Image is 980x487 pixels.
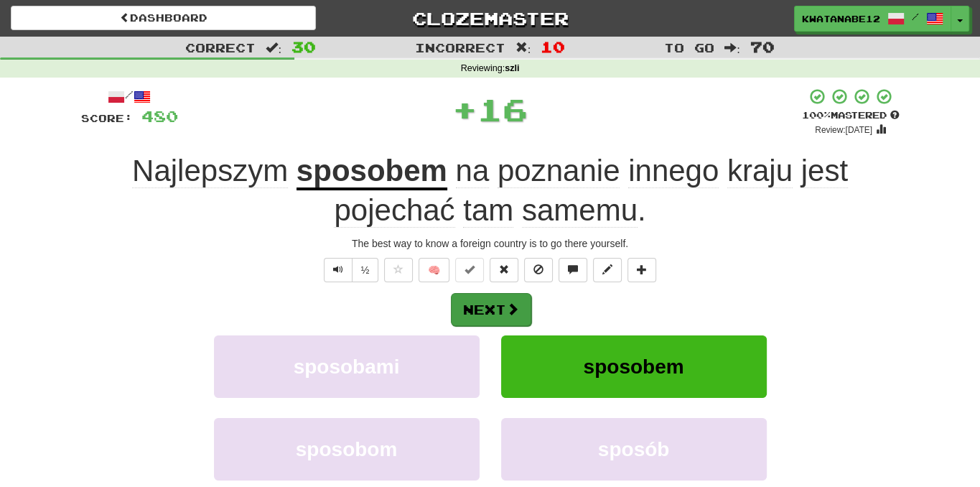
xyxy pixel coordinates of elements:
[501,335,767,398] button: sposobem
[501,418,767,481] button: sposób
[291,38,316,55] span: 30
[524,258,553,282] button: Ignore sentence (alt+i)
[598,438,670,460] span: sposób
[515,42,531,54] span: :
[498,154,620,188] span: poznanie
[627,258,656,282] button: Add to collection (alt+a)
[266,42,281,54] span: :
[132,154,288,188] span: Najlepszym
[81,88,178,106] div: /
[583,356,683,378] span: sposobem
[419,258,449,282] button: 🧠
[296,438,398,460] span: sposobom
[815,125,872,135] small: Review: [DATE]
[334,193,454,228] span: pojechać
[337,6,643,31] a: Clozemaster
[593,258,622,282] button: Edit sentence (alt+d)
[724,42,740,54] span: :
[11,6,316,30] a: Dashboard
[463,193,513,228] span: tam
[81,236,900,251] div: The best way to know a foreign country is to go there yourself.
[415,40,505,55] span: Incorrect
[628,154,719,188] span: innego
[81,112,133,124] span: Score:
[802,109,900,122] div: Mastered
[522,193,638,228] span: samemu
[541,38,565,55] span: 10
[802,109,831,121] span: 100 %
[334,154,848,228] span: .
[384,258,413,282] button: Favorite sentence (alt+f)
[456,154,490,188] span: na
[214,418,480,481] button: sposobom
[490,258,518,282] button: Reset to 0% Mastered (alt+r)
[727,154,793,188] span: kraju
[505,63,519,73] strong: szli
[477,91,528,127] span: 16
[297,154,447,190] u: sposobem
[294,356,400,378] span: sposobami
[750,38,775,55] span: 70
[455,258,484,282] button: Set this sentence to 100% Mastered (alt+m)
[214,335,480,398] button: sposobami
[801,154,848,188] span: jest
[185,40,256,55] span: Correct
[452,88,477,131] span: +
[912,11,919,22] span: /
[324,258,353,282] button: Play sentence audio (ctl+space)
[352,258,379,282] button: ½
[321,258,379,282] div: Text-to-speech controls
[451,293,531,326] button: Next
[141,107,178,125] span: 480
[559,258,587,282] button: Discuss sentence (alt+u)
[794,6,951,32] a: kwatanabe12 /
[664,40,714,55] span: To go
[802,12,880,25] span: kwatanabe12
